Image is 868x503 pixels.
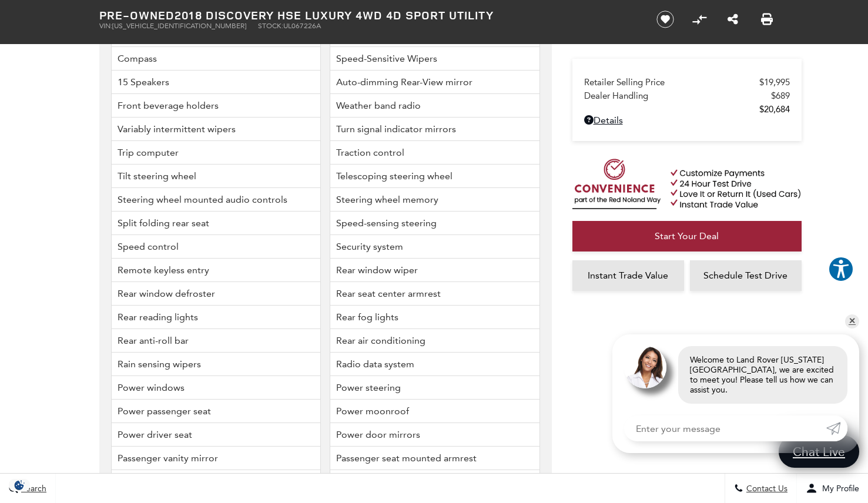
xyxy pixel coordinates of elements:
a: Submit [826,415,847,441]
button: Compare Vehicle [691,11,708,28]
a: $20,684 [584,104,790,115]
li: Telescoping steering wheel [330,165,540,188]
li: Compass [111,47,321,71]
li: Security system [330,235,540,259]
a: Print this Pre-Owned 2018 Discovery HSE Luxury 4WD 4D Sport Utility [761,12,773,26]
button: Open user profile menu [797,474,868,503]
li: Speed-Sensitive Wipers [330,47,540,71]
li: Power windows [111,376,321,400]
span: VIN: [99,22,112,30]
img: Opt-Out Icon [6,479,33,491]
li: Weather band radio [330,94,540,118]
li: Steering wheel mounted audio controls [111,188,321,212]
li: Rear seat center armrest [330,282,540,306]
a: Details [584,115,790,126]
span: My Profile [817,484,859,494]
li: Rear reading lights [111,306,321,329]
li: Speed-sensing steering [330,212,540,235]
li: Power moonroof [330,400,540,423]
li: Split folding rear seat [111,212,321,235]
li: Rear anti-roll bar [111,329,321,353]
a: Retailer Selling Price $19,995 [584,77,790,88]
li: Variably intermittent wipers [111,118,321,141]
a: Instant Trade Value [572,260,684,291]
span: Dealer Handling [584,90,771,101]
span: $689 [771,90,790,101]
li: Trip computer [111,141,321,165]
li: Power driver seat [111,423,321,447]
a: Start Your Deal [572,221,802,251]
span: Contact Us [743,484,787,494]
li: Rear fog lights [330,306,540,329]
li: 15 Speakers [111,71,321,94]
li: Panic alarm [330,470,540,494]
li: Radio data system [330,353,540,376]
strong: Pre-Owned [99,7,175,23]
li: Tilt steering wheel [111,165,321,188]
li: Power passenger seat [111,400,321,423]
input: Enter your message [624,415,826,441]
section: Click to Open Cookie Consent Modal [6,479,33,491]
li: Auto-dimming Rear-View mirror [330,71,540,94]
li: Rear window defroster [111,282,321,306]
li: Power steering [330,376,540,400]
span: Start Your Deal [655,230,719,242]
span: $20,684 [759,104,790,115]
li: Turn signal indicator mirrors [330,118,540,141]
a: Schedule Test Drive [690,260,802,291]
span: $19,995 [759,77,790,88]
li: Front beverage holders [111,94,321,118]
li: Speed control [111,235,321,259]
li: Traction control [330,141,540,165]
span: Instant Trade Value [588,270,668,281]
button: Explore your accessibility options [828,256,854,282]
aside: Accessibility Help Desk [828,256,854,284]
a: Dealer Handling $689 [584,90,790,101]
a: Share this Pre-Owned 2018 Discovery HSE Luxury 4WD 4D Sport Utility [728,12,738,26]
li: Remote keyless entry [111,259,321,282]
li: Passenger seat mounted armrest [330,447,540,470]
span: Schedule Test Drive [703,270,787,281]
li: Rear window wiper [330,259,540,282]
button: Save vehicle [652,10,678,29]
img: Agent profile photo [624,346,666,388]
li: Power door mirrors [330,423,540,447]
li: Steering wheel memory [330,188,540,212]
li: Rain sensing wipers [111,353,321,376]
span: UL067226A [283,22,321,30]
span: [US_VEHICLE_IDENTIFICATION_NUMBER] [112,22,246,30]
div: Welcome to Land Rover [US_STATE][GEOGRAPHIC_DATA], we are excited to meet you! Please tell us how... [678,346,847,404]
li: Passenger vanity mirror [111,447,321,470]
span: Stock: [258,22,283,30]
h1: 2018 Discovery HSE Luxury 4WD 4D Sport Utility [99,9,637,22]
li: Passenger door [PERSON_NAME] [111,470,321,494]
span: Retailer Selling Price [584,77,759,88]
li: Rear air conditioning [330,329,540,353]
